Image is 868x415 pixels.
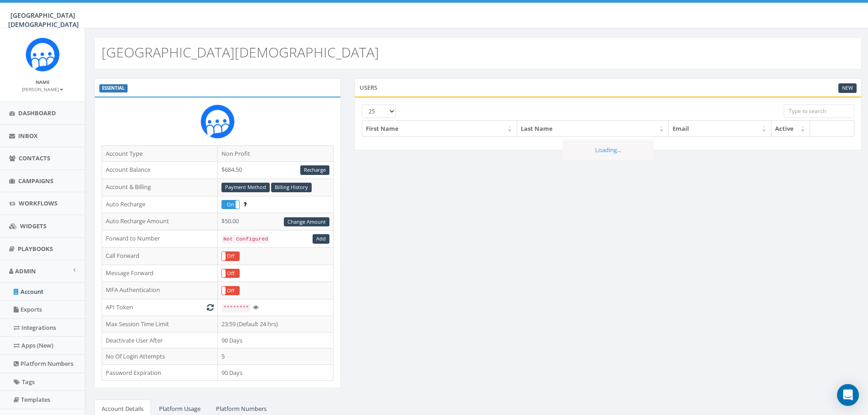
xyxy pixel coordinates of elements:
div: Users [354,78,862,97]
small: [PERSON_NAME] [22,86,63,92]
div: OnOff [221,200,240,210]
label: Off [222,269,239,278]
td: Account Type [102,145,218,162]
td: API Token [102,299,218,316]
span: Enable to prevent campaign failure. [243,200,247,208]
a: Payment Method [221,183,270,192]
span: Inbox [18,132,38,140]
a: Recharge [300,165,329,175]
td: Call Forward [102,247,218,265]
span: Campaigns [18,177,53,185]
td: Password Expiration [102,364,218,381]
span: Contacts [19,154,50,162]
td: Message Forward [102,265,218,282]
a: Add [313,234,329,244]
span: Admin [15,267,36,275]
span: [GEOGRAPHIC_DATA][DEMOGRAPHIC_DATA] [8,11,79,29]
div: Open Intercom Messenger [837,384,859,406]
label: On [222,200,239,209]
label: Off [222,252,239,261]
div: OnOff [221,286,240,296]
label: Off [222,287,239,295]
td: $50.00 [218,213,334,231]
a: Change Amount [284,217,329,227]
td: MFA Authentication [102,282,218,299]
img: Rally_Corp_Icon_1.png [26,37,60,72]
div: OnOff [221,269,240,278]
td: No Of Login Attempts [102,348,218,365]
img: Rally_Corp_Icon_1.png [200,104,235,138]
input: Type to search [784,104,854,118]
td: 90 Days [218,364,334,381]
i: Generate New Token [207,304,214,310]
span: Dashboard [18,109,56,117]
a: Billing History [271,183,312,192]
td: $684.50 [218,162,334,179]
a: New [838,83,857,93]
td: Account & Billing [102,179,218,196]
td: 5 [218,348,334,365]
td: 23:59 (Default 24 hrs) [218,316,334,332]
code: Not Configured [221,235,270,243]
th: First Name [362,121,517,137]
div: OnOff [221,251,240,261]
td: Auto Recharge Amount [102,213,218,231]
span: Playbooks [18,245,53,253]
a: [PERSON_NAME] [22,85,63,93]
h2: [GEOGRAPHIC_DATA][DEMOGRAPHIC_DATA] [102,45,379,60]
th: Email [669,121,771,137]
label: ESSENTIAL [99,84,128,92]
span: Widgets [20,222,46,230]
small: Name [36,79,50,85]
div: Loading... [563,140,654,160]
th: Last Name [517,121,669,137]
td: Max Session Time Limit [102,316,218,332]
td: Auto Recharge [102,196,218,213]
td: Non Profit [218,145,334,162]
th: Active [771,121,810,137]
span: Workflows [19,199,57,207]
td: Account Balance [102,162,218,179]
td: Deactivate User After [102,332,218,348]
td: Forward to Number [102,231,218,248]
td: 90 Days [218,332,334,348]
